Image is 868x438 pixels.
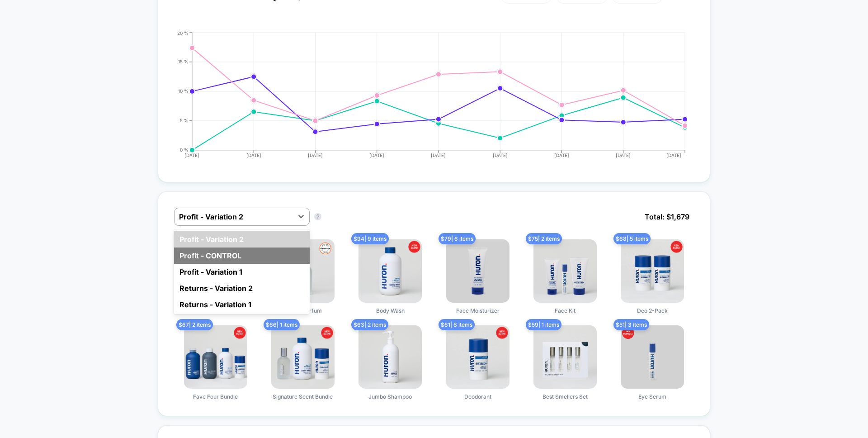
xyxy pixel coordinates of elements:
tspan: [DATE] [246,152,261,158]
img: Deo 2-Pack [621,239,684,303]
img: Jumbo Shampoo [359,325,422,389]
span: Signature Scent Bundle [273,393,333,400]
tspan: [DATE] [616,152,631,158]
span: Face Moisturizer [456,307,500,314]
img: Deodorant [446,325,509,389]
span: Eye Serum [638,393,666,400]
tspan: [DATE] [431,152,446,158]
tspan: 15 % [178,59,189,64]
div: Profit - Variation 2 [174,231,310,248]
img: Face Kit [533,239,597,303]
span: $ 67 | 2 items [176,319,213,330]
span: $ 94 | 9 items [351,233,389,244]
tspan: 0 % [180,147,189,152]
span: $ 61 | 6 items [439,319,475,330]
span: $ 63 | 2 items [351,319,388,330]
div: Returns - Variation 1 [174,296,310,313]
span: Total: $ 1,679 [640,208,694,226]
img: Fave Four Bundle [184,325,247,389]
tspan: [DATE] [667,152,682,158]
img: Face Moisturizer [446,239,509,303]
tspan: [DATE] [493,152,508,158]
span: Fave Four Bundle [193,393,238,400]
img: Body Wash [359,239,422,303]
span: Jumbo Shampoo [368,393,412,400]
span: Deo 2-Pack [637,307,668,314]
img: Best Smellers Set [533,325,597,389]
img: Signature Scent Bundle [271,325,335,389]
div: Returns - Variation 2 [174,280,310,296]
div: CONVERSION_RATE [165,30,685,166]
span: $ 68 | 5 items [613,233,651,244]
tspan: 20 % [177,30,189,35]
tspan: [DATE] [184,152,199,158]
tspan: 10 % [178,88,189,94]
div: Profit - Variation 1 [174,264,310,280]
span: Best Smellers Set [542,393,588,400]
tspan: [DATE] [308,152,323,158]
span: Face Kit [555,307,576,314]
tspan: 5 % [180,118,189,123]
div: Profit - CONTROL [174,248,310,264]
tspan: [DATE] [369,152,384,158]
tspan: [DATE] [554,152,569,158]
span: $ 75 | 2 items [526,233,562,244]
span: $ 66 | 1 items [264,319,300,330]
span: Body Wash [376,307,405,314]
span: $ 59 | 1 items [526,319,561,330]
span: $ 79 | 6 items [439,233,476,244]
span: Deodorant [464,393,491,400]
span: $ 51 | 3 items [613,319,649,330]
img: Eye Serum [621,325,684,389]
button: ? [314,213,321,220]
